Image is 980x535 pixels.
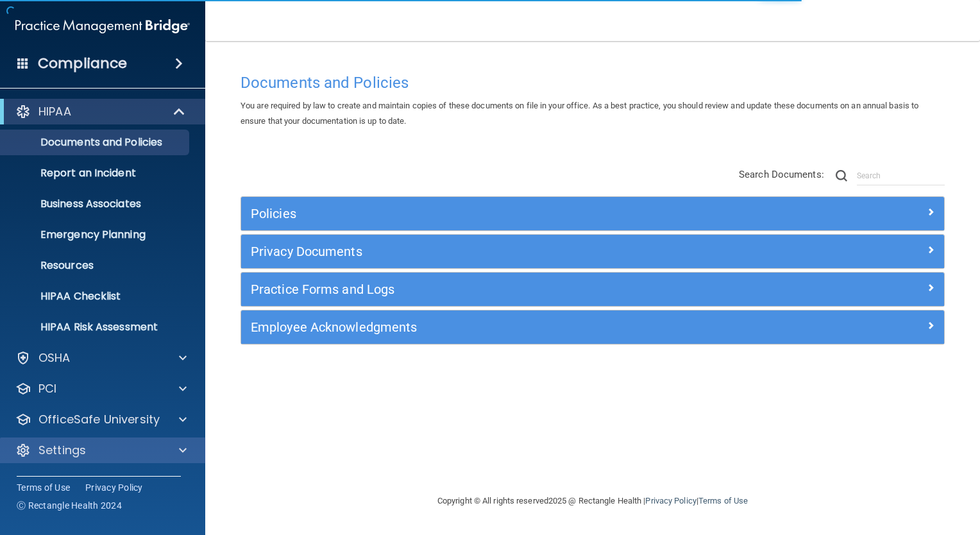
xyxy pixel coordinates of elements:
[251,317,934,337] a: Employee Acknowledgments
[698,496,748,505] a: Terms of Use
[241,101,918,126] span: You are required by law to create and maintain copies of these documents on file in your office. ...
[359,480,827,522] div: Copyright © All rights reserved 2025 @ Rectangle Health | |
[645,496,696,505] a: Privacy Policy
[8,136,183,149] p: Documents and Policies
[15,412,187,427] a: OfficeSafe University
[85,481,143,494] a: Privacy Policy
[8,259,183,272] p: Resources
[38,412,160,427] p: OfficeSafe University
[8,228,183,241] p: Emergency Planning
[241,74,945,91] h4: Documents and Policies
[251,320,759,334] h5: Employee Acknowledgments
[251,207,759,221] h5: Policies
[38,104,71,119] p: HIPAA
[38,350,71,366] p: OSHA
[17,481,70,494] a: Terms of Use
[15,381,187,396] a: PCI
[739,169,824,180] span: Search Documents:
[857,166,945,185] input: Search
[17,499,122,512] span: Ⓒ Rectangle Health 2024
[251,203,934,224] a: Policies
[251,279,934,300] a: Practice Forms and Logs
[38,381,56,396] p: PCI
[38,443,86,458] p: Settings
[8,290,183,303] p: HIPAA Checklist
[15,443,187,458] a: Settings
[8,321,183,334] p: HIPAA Risk Assessment
[251,244,759,259] h5: Privacy Documents
[251,241,934,262] a: Privacy Documents
[15,104,186,119] a: HIPAA
[15,350,187,366] a: OSHA
[15,13,190,39] img: PMB logo
[8,198,183,210] p: Business Associates
[836,170,847,182] img: ic-search.3b580494.png
[8,167,183,180] p: Report an Incident
[38,55,127,72] h4: Compliance
[251,282,759,296] h5: Practice Forms and Logs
